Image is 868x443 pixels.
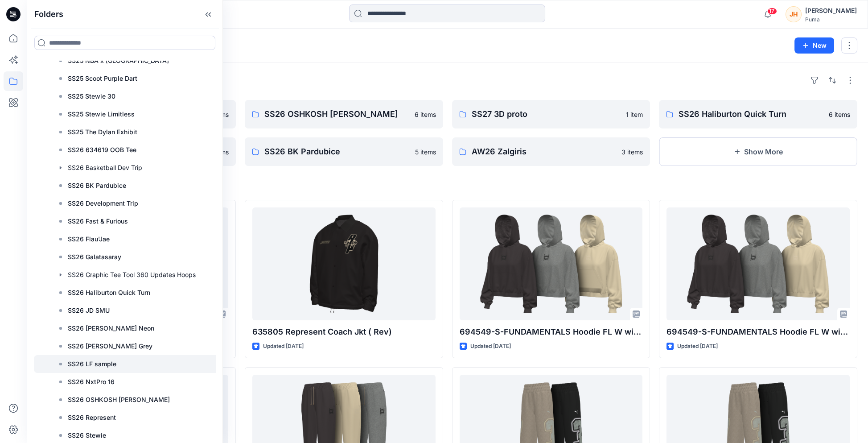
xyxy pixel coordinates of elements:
a: SS26 BK Pardubice5 items [245,137,443,166]
p: SS26 Represent [68,412,116,423]
button: Show More [659,137,857,166]
button: New [794,37,834,54]
div: [PERSON_NAME] [805,5,857,16]
p: SS26 [PERSON_NAME] Neon [68,323,154,334]
p: Updated [DATE] [263,342,304,351]
div: Puma [805,16,857,23]
p: SS26 [PERSON_NAME] Grey [68,341,152,352]
p: SS25 Stewie 30 [68,91,115,102]
p: SS26 BK Pardubice [68,180,126,191]
p: SS25 Scoot Purple Dart [68,73,137,84]
p: SS26 BK Pardubice [264,145,410,158]
p: SS25 The Dylan Exhibit [68,127,137,137]
p: SS25 Stewie Limitless [68,109,135,120]
p: 5 items [415,147,436,157]
a: AW26 Zalgiris3 items [452,137,650,166]
p: 694549-S-FUNDAMENTALS Hoodie FL W with pocket [460,326,643,338]
p: SS26 Development Trip [68,198,138,209]
a: 694549-S-FUNDAMENTALS Hoodie FL W without pocket [666,207,850,320]
p: SS26 Stewie [68,430,106,441]
a: SS26 Haliburton Quick Turn6 items [659,100,857,128]
a: SS26 OSHKOSH [PERSON_NAME]6 items [245,100,443,128]
p: SS26 OSHKOSH [PERSON_NAME] [68,394,170,405]
p: 1 item [626,110,643,119]
p: SS27 3D proto [472,108,621,120]
h4: Styles [37,180,857,191]
p: AW26 Zalgiris [472,145,617,158]
p: 3 items [621,147,643,157]
a: 635805 Represent Coach Jkt ( Rev) [252,207,436,320]
p: SS26 Fast & Furious [68,216,128,227]
p: 694549-S-FUNDAMENTALS Hoodie FL W without pocket [666,326,850,338]
p: SS26 Haliburton Quick Turn [679,108,823,120]
p: SS26 JD SMU [68,305,110,316]
a: 694549-S-FUNDAMENTALS Hoodie FL W with pocket [460,207,643,320]
p: 635805 Represent Coach Jkt ( Rev) [252,326,436,338]
p: SS25 NBA x [GEOGRAPHIC_DATA] [68,55,169,66]
a: SS27 3D proto1 item [452,100,650,128]
p: 6 items [829,110,850,119]
p: SS26 NxtPro 16 [68,377,115,387]
p: SS26 634619 OOB Tee [68,145,136,155]
p: SS26 Haliburton Quick Turn [68,287,150,298]
p: 6 items [415,110,436,119]
div: JH [786,6,802,22]
p: SS26 Flau'Jae [68,234,110,244]
p: SS26 Galatasaray [68,252,121,262]
p: SS26 LF sample [68,359,116,369]
p: Updated [DATE] [470,342,511,351]
span: 17 [767,8,777,15]
p: Updated [DATE] [677,342,718,351]
p: SS26 OSHKOSH [PERSON_NAME] [264,108,409,120]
